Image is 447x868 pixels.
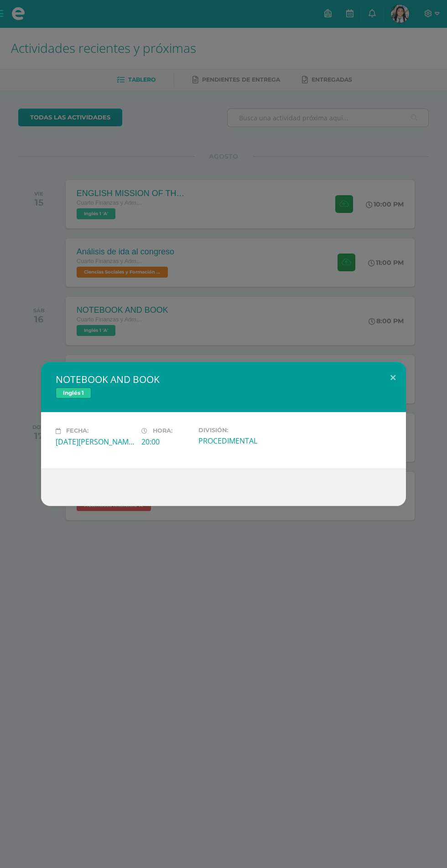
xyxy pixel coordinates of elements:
[56,437,134,447] div: [DATE][PERSON_NAME]
[56,387,91,398] span: Inglés 1
[198,427,277,434] label: División:
[141,437,191,447] div: 20:00
[198,436,277,446] div: PROCEDIMENTAL
[380,362,406,393] button: Close (Esc)
[66,428,88,434] span: Fecha:
[56,373,391,386] h2: NOTEBOOK AND BOOK
[153,428,172,434] span: Hora:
